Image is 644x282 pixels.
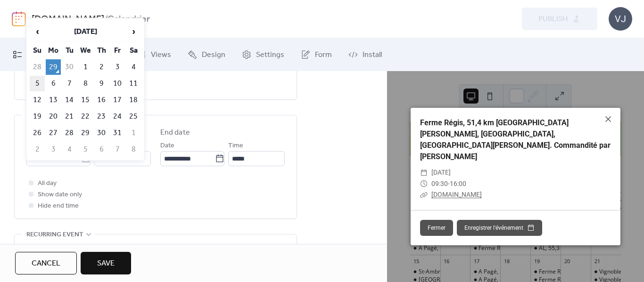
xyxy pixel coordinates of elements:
[420,189,428,201] div: ​
[62,142,77,157] td: 4
[30,125,45,141] td: 26
[448,180,450,187] span: -
[62,109,77,124] td: 21
[30,92,45,108] td: 12
[94,142,109,157] td: 6
[110,92,125,108] td: 17
[181,42,232,67] a: Design
[609,7,632,31] div: VJ
[94,92,109,108] td: 16
[126,43,141,58] th: Sa
[46,125,61,141] td: 27
[97,258,115,269] span: Save
[420,220,453,236] button: Fermer
[78,125,93,141] td: 29
[62,43,77,58] th: Tu
[38,201,79,212] span: Hide end time
[228,140,243,152] span: Time
[46,22,125,42] th: [DATE]
[78,92,93,108] td: 15
[30,76,45,91] td: 5
[38,189,82,201] span: Show date only
[30,142,45,157] td: 2
[78,43,93,58] th: We
[94,43,109,58] th: Th
[30,22,44,41] span: ‹
[235,42,291,67] a: Settings
[94,125,109,141] td: 30
[457,220,542,236] button: Enregistrer l'événement
[62,92,77,108] td: 14
[78,76,93,91] td: 8
[32,10,104,28] a: [DOMAIN_NAME]
[15,252,77,274] button: Cancel
[126,109,141,124] td: 25
[30,59,45,75] td: 28
[110,59,125,75] td: 3
[78,142,93,157] td: 5
[12,11,26,26] img: logo
[32,258,60,269] span: Cancel
[202,49,225,61] span: Design
[62,76,77,91] td: 7
[256,49,284,61] span: Settings
[94,109,109,124] td: 23
[62,125,77,141] td: 28
[110,109,125,124] td: 24
[420,118,611,161] a: Ferme Régis, 51,4 km [GEOGRAPHIC_DATA][PERSON_NAME], [GEOGRAPHIC_DATA], [GEOGRAPHIC_DATA][PERSON_...
[46,76,61,91] td: 6
[107,10,150,28] b: Calendrier
[126,59,141,75] td: 4
[78,59,93,75] td: 1
[46,109,61,124] td: 20
[46,92,61,108] td: 13
[104,10,107,28] b: /
[294,42,339,67] a: Form
[46,43,61,58] th: Mo
[30,43,45,58] th: Su
[110,43,125,58] th: Fr
[315,49,332,61] span: Form
[46,59,61,75] td: 29
[126,22,140,41] span: ›
[30,109,45,124] td: 19
[151,49,171,61] span: Views
[94,59,109,75] td: 2
[94,76,109,91] td: 9
[160,127,190,138] div: End date
[420,167,428,178] div: ​
[160,140,174,152] span: Date
[46,142,61,157] td: 3
[341,42,389,67] a: Install
[431,167,451,178] span: [DATE]
[126,125,141,141] td: 1
[81,252,131,274] button: Save
[110,76,125,91] td: 10
[6,42,68,67] a: My Events
[363,49,382,61] span: Install
[130,42,178,67] a: Views
[431,180,448,187] span: 09:30
[450,180,466,187] span: 16:00
[78,109,93,124] td: 22
[126,92,141,108] td: 18
[110,142,125,157] td: 7
[126,142,141,157] td: 8
[38,178,57,189] span: All day
[126,76,141,91] td: 11
[420,178,428,190] div: ​
[62,59,77,75] td: 30
[26,229,83,241] span: Recurring event
[110,125,125,141] td: 31
[431,191,482,198] a: [DOMAIN_NAME]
